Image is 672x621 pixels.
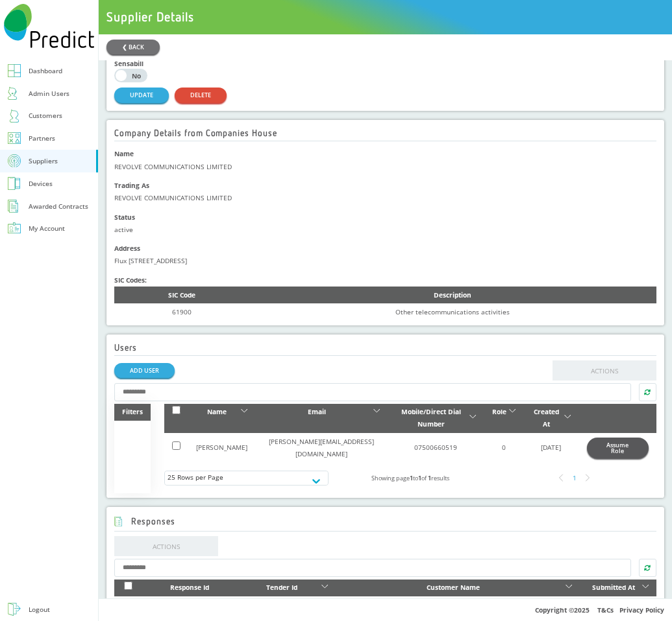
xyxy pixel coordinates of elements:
[149,581,229,594] div: Response Id
[29,155,58,167] div: Suppliers
[106,40,160,54] button: ❮ BACK
[256,289,649,301] div: Description
[541,443,561,452] a: [DATE]
[418,474,421,482] b: 1
[114,255,656,267] div: Flux [STREET_ADDRESS]
[29,110,62,122] div: Customers
[114,161,656,173] div: REVOLVE COMMUNICATIONS LIMITED
[114,344,137,351] h2: Users
[168,472,325,484] div: 25 Rows per Page
[114,211,656,224] div: Status
[245,581,319,594] div: Tender Id
[114,60,656,67] h4: Sensabill
[29,603,50,616] div: Logout
[428,474,431,482] b: 1
[29,88,69,100] div: Admin Users
[269,437,374,458] a: [PERSON_NAME][EMAIL_ADDRESS][DOMAIN_NAME]
[114,242,656,255] div: Address
[114,404,151,421] div: Filters
[492,406,506,418] div: Role
[4,4,94,48] img: Predict Mobile
[114,274,656,287] div: SIC Codes:
[588,581,640,594] div: Submitted At
[114,88,169,102] button: UPDATE
[175,88,227,102] button: DELETE
[196,406,238,418] div: Name
[410,474,413,482] b: 1
[329,472,493,484] div: Showing page to of results
[114,148,656,160] div: Name
[531,406,562,430] div: Created At
[502,443,506,452] a: 0
[114,224,656,236] div: active
[619,605,664,615] a: Privacy Policy
[114,517,175,527] h2: Responses
[567,471,580,484] div: 1
[122,289,241,301] div: SIC Code
[114,192,656,204] div: REVOLVE COMMUNICATIONS LIMITED
[99,598,672,621] div: Copyright © 2025
[395,406,467,430] div: Mobile/Direct Dial Number
[114,303,249,320] td: 61900
[29,178,53,190] div: Devices
[597,605,614,615] a: T&Cs
[587,438,649,458] button: Assume Role
[29,65,62,77] div: Dashboard
[249,303,656,320] td: Other telecommunications activities
[114,69,147,82] button: YesNo
[196,443,247,452] a: [PERSON_NAME]
[414,443,457,452] a: 07500660519
[344,581,564,594] div: Customer Name
[114,130,277,136] h2: Company Details from Companies House
[29,132,55,145] div: Partners
[29,200,88,213] div: Awarded Contracts
[114,363,175,378] a: ADD USER
[128,73,145,79] div: No
[263,406,371,418] div: Email
[114,180,656,192] div: Trading As
[29,222,65,235] div: My Account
